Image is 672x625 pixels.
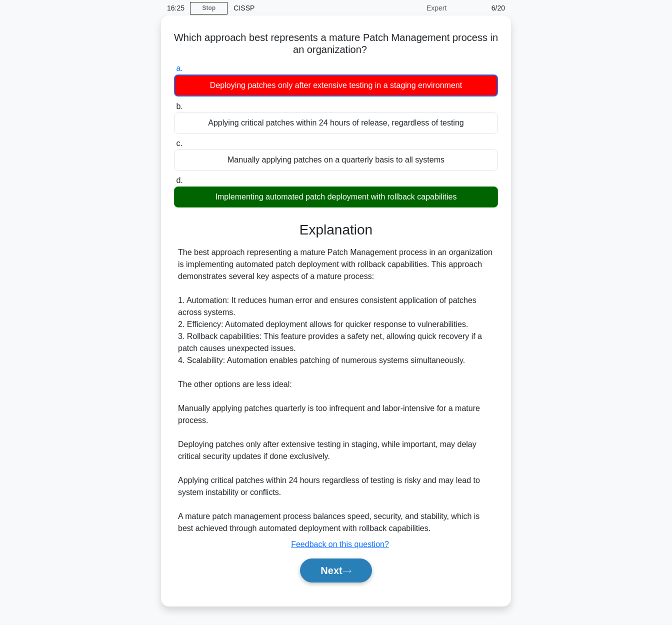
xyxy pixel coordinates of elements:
[173,31,499,56] h5: Which approach best represents a mature Patch Management process in an organization?
[300,558,371,582] button: Next
[178,246,494,534] div: The best approach representing a mature Patch Management process in an organization is implementi...
[291,540,389,548] a: Feedback on this question?
[174,149,498,170] div: Manually applying patches on a quarterly basis to all systems
[176,102,182,110] span: b.
[180,221,492,238] h3: Explanation
[174,112,498,133] div: Applying critical patches within 24 hours of release, regardless of testing
[174,186,498,207] div: Implementing automated patch deployment with rollback capabilities
[174,74,498,96] div: Deploying patches only after extensive testing in a staging environment
[176,64,182,72] span: a.
[176,139,182,147] span: c.
[190,2,227,14] a: Stop
[176,176,182,184] span: d.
